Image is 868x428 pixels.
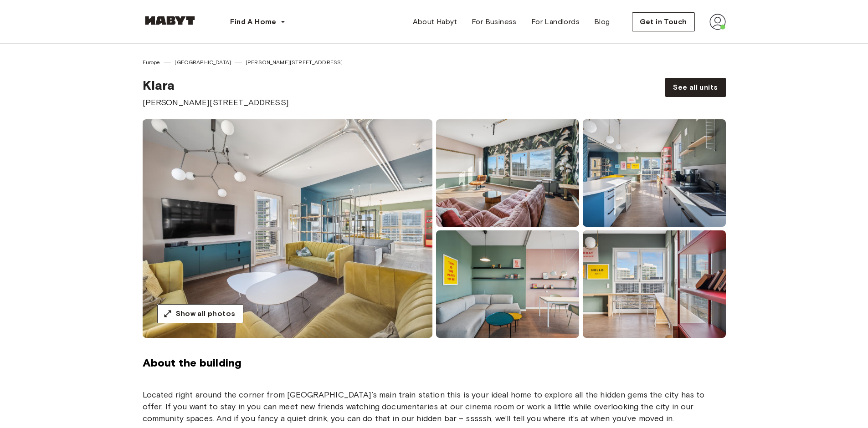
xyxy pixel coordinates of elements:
span: For Landlords [531,16,580,27]
img: room-image [143,119,432,338]
img: room-image [583,230,726,338]
button: Get in Touch [632,12,695,31]
span: Get in Touch [640,16,687,27]
span: Find A Home [230,16,277,27]
span: Show all photos [176,308,236,319]
span: See all units [673,82,718,93]
span: About the building [143,356,726,370]
span: Klara [143,77,289,93]
img: avatar [709,14,726,30]
img: room-image [583,119,726,227]
a: For Business [464,13,524,31]
span: [GEOGRAPHIC_DATA] [175,58,231,66]
span: [PERSON_NAME][STREET_ADDRESS] [143,97,289,108]
button: Find A Home [223,13,293,31]
span: About Habyt [413,16,457,27]
button: Show all photos [157,304,243,323]
img: Habyt [143,16,197,25]
img: room-image [436,119,579,227]
a: See all units [665,78,725,97]
a: For Landlords [524,13,587,31]
span: [PERSON_NAME][STREET_ADDRESS] [246,58,343,66]
span: For Business [472,16,517,27]
span: Europe [143,58,160,66]
span: Blog [594,16,610,27]
p: Located right around the corner from [GEOGRAPHIC_DATA]’s main train station this is your ideal ho... [143,389,726,424]
a: Blog [587,13,617,31]
a: About Habyt [406,13,464,31]
img: room-image [436,230,579,338]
